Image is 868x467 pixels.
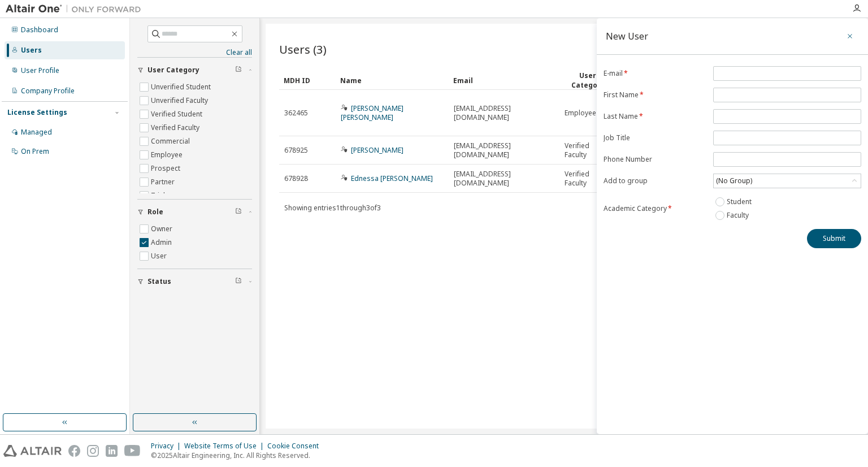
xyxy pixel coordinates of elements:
[284,203,381,213] span: Showing entries 1 through 3 of 3
[106,445,118,457] img: linkedin.svg
[21,128,52,137] div: Managed
[267,442,325,451] div: Cookie Consent
[21,25,58,34] div: Dashboard
[147,277,171,286] span: Status
[151,135,192,148] label: Commercial
[21,87,75,96] div: Company Profile
[604,69,706,78] label: E-mail
[453,71,555,89] div: Email
[235,66,242,75] span: Clear filter
[137,200,252,224] button: Role
[454,104,554,122] span: [EMAIL_ADDRESS][DOMAIN_NAME]
[284,109,308,118] span: 362465
[351,145,403,155] a: [PERSON_NAME]
[21,147,49,156] div: On Prem
[137,269,252,294] button: Status
[6,3,147,15] img: Altair One
[341,103,403,122] a: [PERSON_NAME] [PERSON_NAME]
[284,174,308,183] span: 678928
[151,451,325,460] p: © 2025 Altair Engineering, Inc. All Rights Reserved.
[604,112,706,121] label: Last Name
[564,71,611,90] div: User Category
[714,175,754,187] div: (No Group)
[87,445,99,457] img: instagram.svg
[21,66,59,75] div: User Profile
[147,66,199,75] span: User Category
[565,170,611,188] span: Verified Faculty
[284,146,308,155] span: 678925
[124,445,141,457] img: youtube.svg
[68,445,80,457] img: facebook.svg
[454,170,554,188] span: [EMAIL_ADDRESS][DOMAIN_NAME]
[151,121,202,135] label: Verified Faculty
[184,442,267,451] div: Website Terms of Use
[151,107,205,121] label: Verified Student
[565,109,596,118] span: Employee
[151,189,167,202] label: Trial
[151,249,169,263] label: User
[151,175,177,189] label: Partner
[151,148,185,162] label: Employee
[137,48,252,57] a: Clear all
[454,141,554,159] span: [EMAIL_ADDRESS][DOMAIN_NAME]
[279,41,327,57] span: Users (3)
[340,71,444,89] div: Name
[604,90,706,100] label: First Name
[235,277,242,286] span: Clear filter
[604,204,706,213] label: Academic Category
[284,71,331,89] div: MDH ID
[606,32,648,41] div: New User
[807,229,861,248] button: Submit
[151,162,183,175] label: Prospect
[351,174,433,183] a: Ednessa [PERSON_NAME]
[151,222,175,236] label: Owner
[151,236,174,249] label: Admin
[604,155,706,164] label: Phone Number
[7,108,67,117] div: License Settings
[235,207,242,217] span: Clear filter
[565,141,611,159] span: Verified Faculty
[151,94,210,107] label: Unverified Faculty
[21,46,42,55] div: Users
[151,442,184,451] div: Privacy
[151,80,213,94] label: Unverified Student
[714,174,861,188] div: (No Group)
[604,133,706,142] label: Job Title
[137,58,252,83] button: User Category
[147,207,163,217] span: Role
[3,445,62,457] img: altair_logo.svg
[727,209,751,222] label: Faculty
[727,195,754,209] label: Student
[604,176,706,185] label: Add to group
